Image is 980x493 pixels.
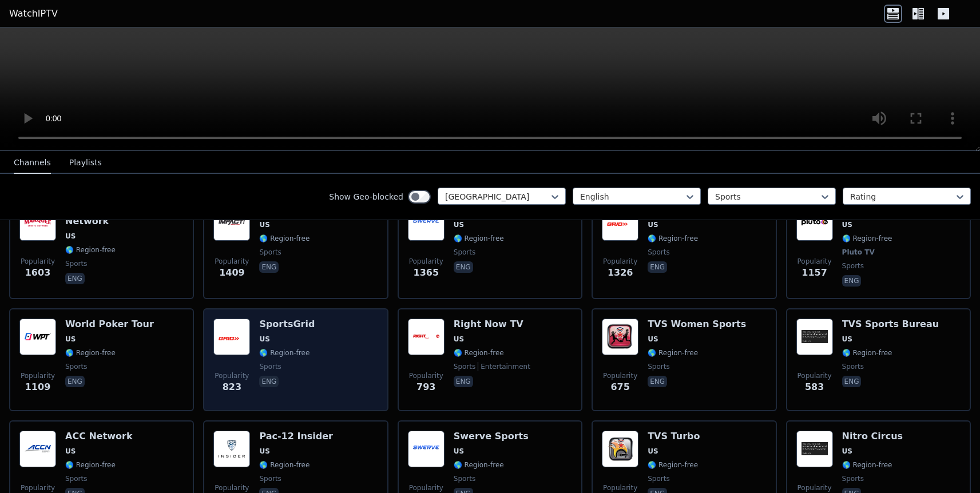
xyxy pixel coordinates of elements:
span: sports [454,248,475,257]
button: Playlists [69,152,102,174]
span: 🌎 Region-free [259,348,310,357]
span: Popularity [215,371,249,380]
img: Swerve Sports [408,204,445,241]
span: 1109 [25,380,51,394]
span: sports [454,474,475,483]
span: 🌎 Region-free [842,348,892,357]
h6: SportsGrid [259,319,315,330]
img: ACC Network [19,431,56,467]
h6: ACC Network [65,431,133,442]
span: Popularity [798,371,832,380]
span: sports [454,362,475,371]
span: 🌎 Region-free [454,460,504,470]
span: 🌎 Region-free [454,348,504,357]
img: SportsGrid [602,204,638,241]
span: US [842,447,852,456]
span: US [259,220,269,229]
h6: TVS Turbo [648,431,700,442]
span: 🌎 Region-free [259,460,310,470]
span: sports [842,261,864,271]
span: US [648,220,658,229]
span: Popularity [215,483,249,492]
span: 583 [805,380,824,394]
a: WatchIPTV [9,7,58,21]
span: Popularity [798,257,832,266]
span: US [259,447,269,456]
span: 1157 [802,266,827,280]
p: eng [842,275,862,287]
span: US [454,447,464,456]
span: sports [842,474,864,483]
p: eng [259,376,279,387]
span: 675 [610,380,629,394]
h6: Pac-12 Insider [259,431,333,442]
span: Popularity [21,483,55,492]
span: 🌎 Region-free [65,348,116,357]
span: US [648,335,658,344]
span: 🌎 Region-free [842,460,892,470]
h6: TVS Women Sports [648,319,746,330]
p: eng [648,261,667,273]
span: 🌎 Region-free [648,460,698,470]
h6: World Poker Tour [65,319,154,330]
span: US [65,447,76,456]
p: eng [454,261,473,273]
img: World Poker Tour [19,319,56,355]
span: 1326 [608,266,633,280]
span: sports [65,259,87,268]
img: Right Now TV [408,319,445,355]
p: eng [259,261,279,273]
span: US [259,335,269,344]
span: 🌎 Region-free [259,234,310,243]
img: SportsGrid [213,319,250,355]
span: US [65,335,76,344]
h6: Swerve Sports [454,431,529,442]
span: US [842,220,852,229]
span: sports [842,362,864,371]
img: Marquee Sports Network [19,204,56,241]
span: 🌎 Region-free [648,234,698,243]
span: sports [648,474,669,483]
span: sports [259,248,281,257]
p: eng [454,376,473,387]
span: Popularity [409,483,443,492]
span: US [842,335,852,344]
span: Popularity [798,483,832,492]
span: sports [259,474,281,483]
h6: TVS Sports Bureau [842,319,939,330]
img: TVS Women Sports [602,319,638,355]
span: 1365 [414,266,439,280]
label: Show Geo-blocked [329,191,403,202]
button: Channels [14,152,51,174]
span: US [454,335,464,344]
span: entertainment [478,362,530,371]
img: TVS Turbo [602,431,638,467]
img: IMPACT Wrestling [213,204,250,241]
h6: Right Now TV [454,319,530,330]
span: sports [65,474,87,483]
span: sports [65,362,87,371]
span: Popularity [215,257,249,266]
span: 1603 [25,266,51,280]
span: Popularity [21,257,55,266]
span: sports [259,362,281,371]
span: 1409 [219,266,245,280]
img: TVS Sports Bureau [796,319,833,355]
img: Nitro Circus [796,431,833,467]
span: 🌎 Region-free [842,234,892,243]
span: 823 [223,380,241,394]
p: eng [65,273,85,284]
span: US [65,232,76,241]
p: eng [648,376,667,387]
span: US [454,220,464,229]
img: MLB [796,204,833,241]
span: Popularity [409,371,443,380]
span: Popularity [603,371,637,380]
span: Popularity [603,483,637,492]
h6: Nitro Circus [842,431,903,442]
span: 793 [416,380,435,394]
span: 🌎 Region-free [65,460,116,470]
p: eng [842,376,862,387]
span: US [648,447,658,456]
span: Pluto TV [842,248,875,257]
